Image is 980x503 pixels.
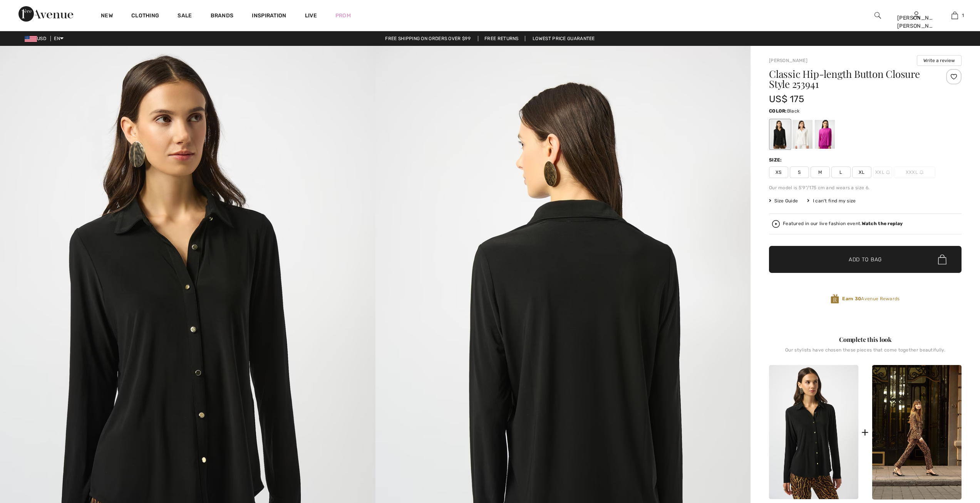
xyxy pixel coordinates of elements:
[769,197,798,204] span: Size Guide
[478,36,525,41] a: Free Returns
[831,294,839,304] img: Avenue Rewards
[831,167,851,178] span: L
[769,246,962,273] button: Add to Bag
[873,167,892,178] span: XXL
[815,120,835,149] div: Cosmos
[920,170,923,174] img: ring-m.svg
[842,295,900,302] span: Avenue Rewards
[769,69,930,89] h1: Classic Hip-length Button Closure Style 253941
[936,11,973,20] a: 1
[252,12,286,20] span: Inspiration
[101,12,113,20] a: New
[335,12,351,20] a: Prom
[211,12,234,20] a: Brands
[769,108,787,114] span: Color:
[769,347,962,359] div: Our stylists have chosen these pieces that come together beautifully.
[862,221,903,226] strong: Watch the replay
[379,36,477,41] a: Free shipping on orders over $99
[952,11,958,20] img: My Bag
[54,36,64,41] span: EN
[305,12,317,20] a: Live
[849,256,882,264] span: Add to Bag
[842,296,861,301] strong: Earn 30
[769,167,788,178] span: XS
[872,365,962,500] img: Slim Animal Print Trousers Style 253269
[18,6,73,22] img: 1ère Avenue
[790,167,809,178] span: S
[787,108,800,114] span: Black
[913,12,920,19] a: Sign In
[913,11,920,20] img: My Info
[769,156,784,163] div: Size:
[25,36,49,41] span: USD
[131,12,159,20] a: Clothing
[861,424,869,441] div: +
[886,170,890,174] img: ring-m.svg
[792,120,812,149] div: Vanilla 30
[962,12,964,19] span: 1
[807,197,856,204] div: I can't find my size
[769,94,804,104] span: US$ 175
[769,365,858,499] img: Classic Hip-Length Button Closure Style 253941
[811,167,830,178] span: M
[852,167,871,178] span: XL
[25,36,37,42] img: US Dollar
[526,36,601,41] a: Lowest Price Guarantee
[769,184,962,191] div: Our model is 5'9"/175 cm and wears a size 6.
[894,167,935,178] span: XXXL
[917,55,962,66] button: Write a review
[874,11,881,20] img: search the website
[938,254,946,264] img: Bag.svg
[770,120,790,149] div: Black
[772,220,780,228] img: Watch the replay
[769,335,962,344] div: Complete this look
[769,58,807,63] a: [PERSON_NAME]
[178,12,192,20] a: Sale
[783,221,903,226] div: Featured in our live fashion event.
[897,14,935,30] div: [PERSON_NAME] [PERSON_NAME]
